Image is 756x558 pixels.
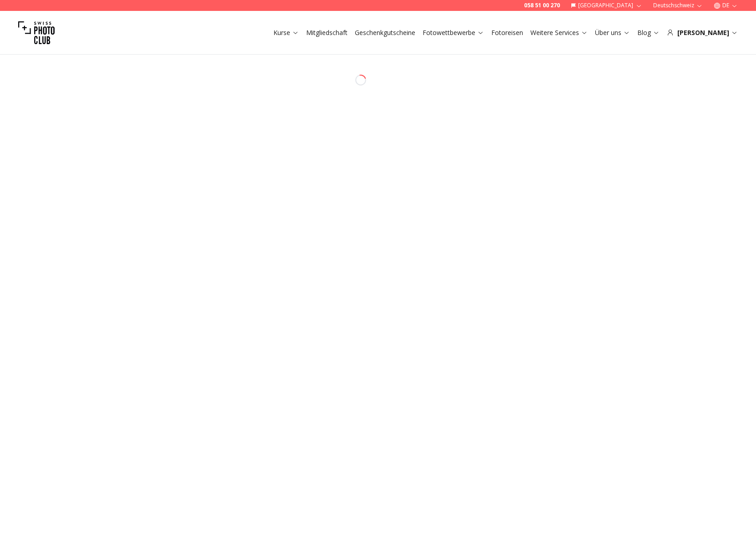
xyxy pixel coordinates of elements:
[591,26,634,39] button: Über uns
[637,28,660,37] a: Blog
[488,26,527,39] button: Fotoreisen
[634,26,663,39] button: Blog
[302,26,351,39] button: Mitgliedschaft
[423,28,484,37] a: Fotowettbewerbe
[419,26,488,39] button: Fotowettbewerbe
[270,26,302,39] button: Kurse
[595,28,630,37] a: Über uns
[530,28,588,37] a: Weitere Services
[667,28,738,37] div: [PERSON_NAME]
[524,2,560,9] a: 058 51 00 270
[273,28,299,37] a: Kurse
[355,28,415,37] a: Geschenkgutscheine
[527,26,591,39] button: Weitere Services
[306,28,348,37] a: Mitgliedschaft
[18,15,55,51] img: Swiss photo club
[491,28,523,37] a: Fotoreisen
[351,26,419,39] button: Geschenkgutscheine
